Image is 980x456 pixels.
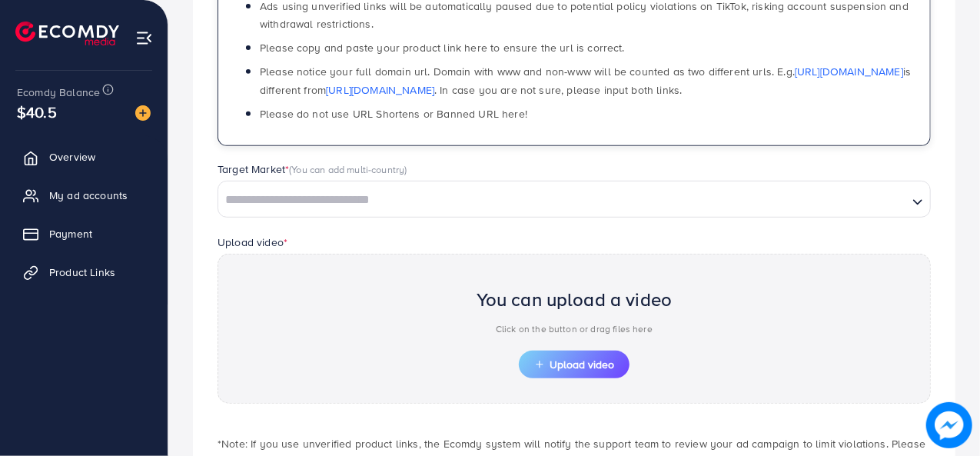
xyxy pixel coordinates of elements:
a: [URL][DOMAIN_NAME] [326,82,434,98]
input: Search for option [220,188,906,212]
img: image [927,403,972,448]
div: Search for option [218,181,931,218]
span: Please notice your full domain url. Domain with www and non-www will be counted as two different ... [260,64,911,97]
a: My ad accounts [12,180,156,211]
h2: You can upload a video [477,288,673,311]
span: Overview [49,149,95,165]
p: Click on the button or drag files here [477,320,673,338]
a: Payment [12,218,156,249]
span: Product Links [49,265,115,280]
span: Upload video [534,359,614,370]
span: Payment [49,226,92,241]
span: Ecomdy Balance [17,85,100,100]
label: Target Market [218,161,407,177]
span: Please copy and paste your product link here to ensure the url is correct. [260,40,625,55]
img: logo [15,22,119,45]
img: menu [135,29,153,47]
button: Upload video [519,351,630,378]
span: (You can add multi-country) [289,162,407,176]
img: image [135,105,151,121]
span: Please do not use URL Shortens or Banned URL here! [260,106,527,121]
label: Upload video [218,235,287,250]
span: $40.5 [17,101,57,123]
a: Product Links [12,257,156,288]
a: [URL][DOMAIN_NAME] [795,64,903,79]
a: Overview [12,141,156,172]
span: My ad accounts [49,188,128,203]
